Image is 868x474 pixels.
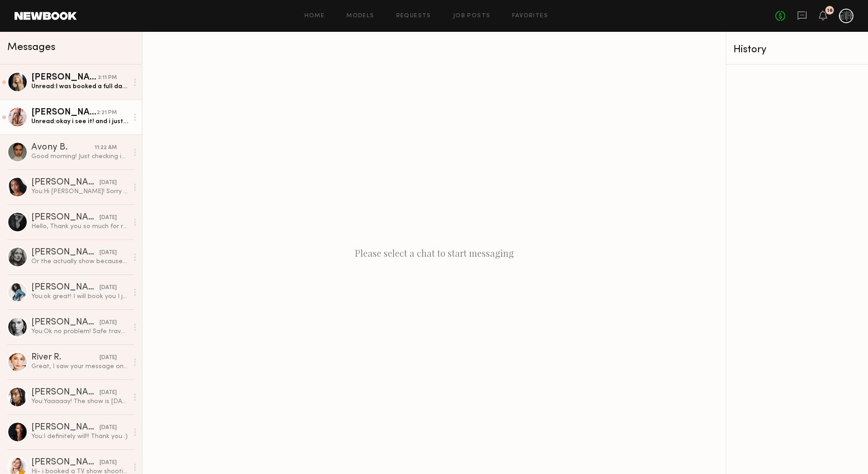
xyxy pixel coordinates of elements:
div: [PERSON_NAME] [31,213,100,222]
div: You: ok great! I will book you I just can't send address or phone number in the messages. Can't w... [31,292,128,301]
div: [PERSON_NAME] [31,283,100,292]
div: Great, I saw your message on Instagram too. See you [DATE]! [31,362,128,371]
div: You: Ok no problem! Safe travels! [31,327,128,336]
div: Unread: okay i see it! and i just want to confirm this will be a booking because I will be flying... [31,117,128,126]
span: Messages [7,42,55,53]
div: 18 [827,8,833,13]
div: Avony B. [31,143,95,152]
div: [PERSON_NAME] [31,248,100,257]
div: [DATE] [100,424,117,432]
div: [DATE] [100,179,117,187]
div: [PERSON_NAME] [31,458,100,467]
div: Unread: I was booked a full day this morning I won’t be able to make it [DATE], I apologize!! [31,82,128,91]
div: [DATE] [100,389,117,397]
div: Or the actually show because I wouldn’t be able to get there until 4 [31,257,128,266]
div: You: Hi [PERSON_NAME]! Sorry for the late reply can you stop by [DATE]? [31,187,128,196]
div: 3:11 PM [98,74,117,82]
div: [DATE] [100,214,117,222]
div: [PERSON_NAME] [31,108,97,117]
a: Job Posts [453,13,491,19]
div: Good morning! Just checking in since I have a few options for those days as well, I wanted to con... [31,152,128,161]
div: River R. [31,353,100,362]
div: [PERSON_NAME] [31,178,100,187]
div: 2:21 PM [97,109,117,117]
div: [PERSON_NAME] [31,423,100,432]
div: [PERSON_NAME] [31,318,100,327]
div: [DATE] [100,319,117,327]
div: [DATE] [100,249,117,257]
div: [DATE] [100,284,117,292]
div: History [733,45,861,55]
a: Models [346,13,374,19]
div: [PERSON_NAME] [31,388,100,397]
div: [DATE] [100,354,117,362]
a: Favorites [512,13,548,19]
div: Hello, Thank you so much for reaching out. I’m truly honored to be considered! Unfortunately, I’v... [31,222,128,231]
a: Requests [396,13,431,19]
div: 11:22 AM [95,144,117,152]
div: [DATE] [100,459,117,467]
div: [PERSON_NAME] [31,73,98,82]
div: You: Yaaaaay! The show is [DATE] 4pm. Its a really short show. Are you free that day? [31,397,128,406]
div: Please select a chat to start messaging [142,32,726,474]
a: Home [304,13,325,19]
div: You: I definitely will!! Thank you :) [31,432,128,441]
